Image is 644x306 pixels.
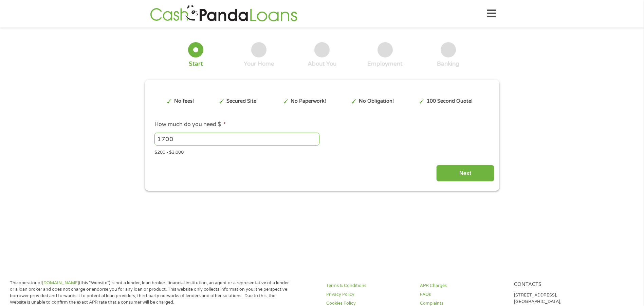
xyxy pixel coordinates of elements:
[154,121,226,128] label: How much do you need $
[367,60,403,68] div: Employment
[326,283,412,289] a: Terms & Conditions
[308,60,336,68] div: About You
[154,147,489,156] div: $200 - $3,000
[437,60,459,68] div: Banking
[42,280,79,286] a: [DOMAIN_NAME]
[427,98,473,105] p: 100 Second Quote!
[148,4,299,23] img: GetLoanNow Logo
[420,283,505,289] a: APR Charges
[326,291,412,298] a: Privacy Policy
[420,291,505,298] a: FAQs
[514,282,600,288] h4: Contacts
[226,98,258,105] p: Secured Site!
[189,60,203,68] div: Start
[359,98,394,105] p: No Obligation!
[436,165,494,182] input: Next
[291,98,326,105] p: No Paperwork!
[10,280,292,306] p: The operator of (this “Website”) is not a lender, loan broker, financial institution, an agent or...
[174,98,194,105] p: No fees!
[244,60,274,68] div: Your Home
